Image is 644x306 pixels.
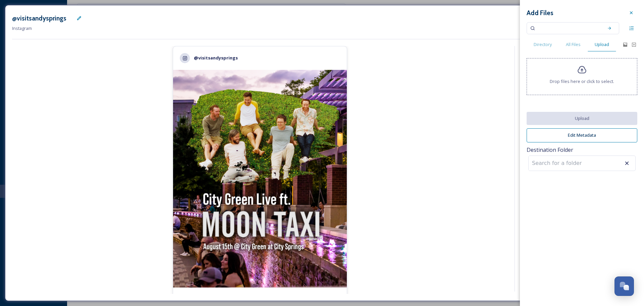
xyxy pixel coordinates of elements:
[529,156,602,171] input: Search for a folder
[527,8,553,18] h3: Add Files
[12,25,32,31] span: Instagram
[527,128,637,142] button: Edit Metadata
[614,276,634,296] button: Open Chat
[194,55,238,61] strong: @visitsandysprings
[550,78,614,85] span: Drop files here or click to select.
[12,13,66,23] h3: @visitsandysprings
[595,41,609,48] span: Upload
[566,41,581,48] span: All Files
[527,112,637,125] button: Upload
[527,146,637,154] span: Destination Folder
[173,70,347,288] img: Moon.png
[534,41,552,48] span: Directory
